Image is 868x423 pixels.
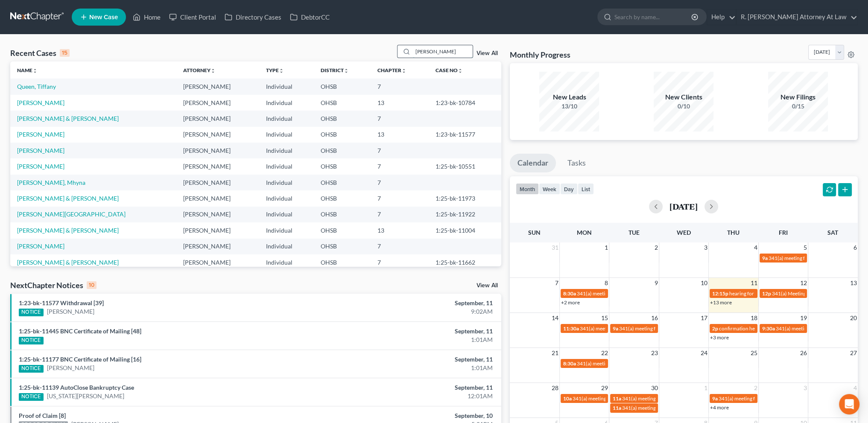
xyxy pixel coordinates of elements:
[710,299,732,306] a: +13 more
[712,290,728,297] span: 12:15p
[17,131,64,138] a: [PERSON_NAME]
[17,195,119,202] a: [PERSON_NAME] & [PERSON_NAME]
[17,99,64,106] a: [PERSON_NAME]
[803,242,808,253] span: 5
[510,50,570,60] h3: Monthly Progress
[554,278,559,288] span: 7
[628,229,640,236] span: Tue
[573,395,700,402] span: 341(a) meeting for [PERSON_NAME] & [PERSON_NAME]
[700,348,708,358] span: 24
[429,158,501,174] td: 1:25-bk-10551
[183,67,216,73] a: Attorneyunfold_more
[176,79,259,94] td: [PERSON_NAME]
[314,111,371,126] td: OHSB
[377,67,406,73] a: Chapterunfold_more
[772,290,855,297] span: 341(a) Meeting for [PERSON_NAME]
[799,313,808,323] span: 19
[340,392,493,400] div: 12:01AM
[750,278,758,288] span: 11
[259,254,314,270] td: Individual
[259,111,314,126] td: Individual
[669,202,698,211] h2: [DATE]
[650,383,659,393] span: 30
[279,68,284,73] i: unfold_more
[563,325,579,332] span: 11:30a
[476,283,498,289] a: View All
[129,9,165,25] a: Home
[762,325,775,332] span: 9:30a
[650,313,659,323] span: 16
[259,127,314,143] td: Individual
[551,348,559,358] span: 21
[314,79,371,94] td: OHSB
[510,154,556,172] a: Calendar
[753,383,758,393] span: 2
[344,68,349,73] i: unfold_more
[259,190,314,206] td: Individual
[165,9,220,25] a: Client Portal
[528,229,541,236] span: Sun
[429,95,501,111] td: 1:23-bk-10784
[371,95,429,111] td: 13
[799,278,808,288] span: 12
[17,67,38,73] a: Nameunfold_more
[839,394,859,414] div: Open Intercom Messenger
[176,254,259,270] td: [PERSON_NAME]
[577,360,710,367] span: 341(a) meeting for [PERSON_NAME] III & [PERSON_NAME]
[314,158,371,174] td: OHSB
[727,229,739,236] span: Thu
[259,207,314,222] td: Individual
[613,325,618,332] span: 9a
[827,229,838,236] span: Sat
[176,158,259,174] td: [PERSON_NAME]
[371,190,429,206] td: 7
[340,335,493,344] div: 1:01AM
[176,143,259,158] td: [PERSON_NAME]
[340,411,493,420] div: September, 10
[539,183,560,195] button: week
[314,207,371,222] td: OHSB
[516,183,539,195] button: month
[650,348,659,358] span: 23
[259,175,314,190] td: Individual
[340,299,493,307] div: September, 11
[600,313,609,323] span: 15
[340,383,493,392] div: September, 11
[19,412,66,419] a: Proof of Claim [8]
[719,395,801,402] span: 341(a) meeting for [PERSON_NAME]
[371,239,429,254] td: 7
[654,102,713,111] div: 0/10
[563,290,576,297] span: 8:30a
[371,127,429,143] td: 13
[259,79,314,94] td: Individual
[563,395,572,402] span: 10a
[803,383,808,393] span: 3
[476,50,498,56] a: View All
[371,175,429,190] td: 7
[729,290,795,297] span: hearing for [PERSON_NAME]
[849,348,858,358] span: 27
[340,307,493,316] div: 9:02AM
[712,395,718,402] span: 9a
[10,48,70,58] div: Recent Cases
[707,9,736,25] a: Help
[613,405,621,411] span: 11a
[768,102,828,111] div: 0/15
[429,190,501,206] td: 1:25-bk-11973
[577,290,659,297] span: 341(a) meeting for [PERSON_NAME]
[176,207,259,222] td: [PERSON_NAME]
[371,158,429,174] td: 7
[577,229,592,236] span: Mon
[849,278,858,288] span: 13
[622,395,704,402] span: 341(a) meeting for [PERSON_NAME]
[19,337,44,344] div: NOTICE
[853,383,858,393] span: 4
[314,127,371,143] td: OHSB
[703,242,708,253] span: 3
[750,313,758,323] span: 18
[849,313,858,323] span: 20
[19,365,44,373] div: NOTICE
[17,242,64,250] a: [PERSON_NAME]
[561,299,580,306] a: +2 more
[622,405,704,411] span: 341(a) meeting for [PERSON_NAME]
